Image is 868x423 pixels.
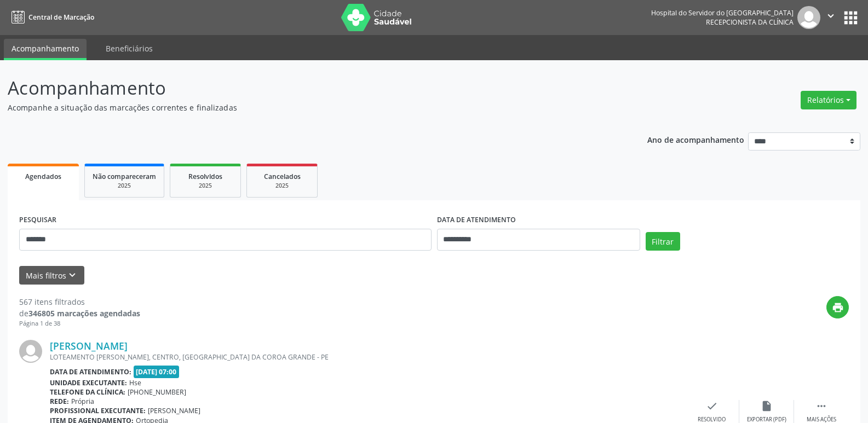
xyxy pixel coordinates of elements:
i:  [815,400,827,412]
a: Beneficiários [98,39,160,58]
button: print [826,296,849,318]
div: 2025 [93,182,156,190]
span: Própria [71,397,94,406]
span: [DATE] 07:00 [134,366,180,378]
div: Página 1 de 38 [19,319,140,328]
div: LOTEAMENTO [PERSON_NAME], CENTRO, [GEOGRAPHIC_DATA] DA COROA GRANDE - PE [50,352,685,362]
span: Não compareceram [93,172,156,181]
label: DATA DE ATENDIMENTO [437,212,516,229]
i: print [832,302,844,314]
span: Hse [129,378,141,387]
b: Data de atendimento: [50,367,131,376]
b: Unidade executante: [50,378,127,387]
button:  [820,6,841,29]
span: Agendados [25,172,61,181]
i: keyboard_arrow_down [66,269,78,281]
strong: 346805 marcações agendadas [28,308,140,318]
span: Cancelados [264,172,301,181]
a: Central de Marcação [8,8,94,26]
div: 2025 [255,182,309,190]
button: Relatórios [801,91,856,109]
span: Recepcionista da clínica [706,18,794,27]
i: insert_drive_file [761,400,773,412]
b: Profissional executante: [50,406,146,415]
div: 567 itens filtrados [19,296,140,308]
div: 2025 [178,182,233,190]
div: Hospital do Servidor do [GEOGRAPHIC_DATA] [651,8,794,18]
a: Acompanhamento [4,39,87,60]
button: Filtrar [646,232,680,251]
button: Mais filtroskeyboard_arrow_down [19,266,84,285]
p: Acompanhamento [8,74,605,102]
span: Resolvidos [188,172,222,181]
b: Rede: [50,397,69,406]
p: Ano de acompanhamento [647,132,744,146]
label: PESQUISAR [19,212,56,229]
span: [PHONE_NUMBER] [128,387,186,397]
button: apps [841,8,860,27]
img: img [797,6,820,29]
p: Acompanhe a situação das marcações correntes e finalizadas [8,102,605,113]
i: check [706,400,718,412]
div: de [19,308,140,319]
i:  [825,10,837,22]
a: [PERSON_NAME] [50,340,128,352]
span: [PERSON_NAME] [148,406,200,415]
b: Telefone da clínica: [50,387,125,397]
img: img [19,340,42,363]
span: Central de Marcação [28,13,94,22]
